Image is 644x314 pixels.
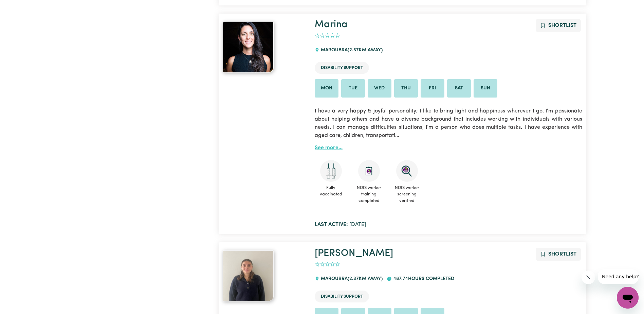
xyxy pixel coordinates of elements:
[315,103,582,144] p: I have a very happy & joyful personality; I like to bring light and happiness wherever I go. I’m ...
[421,79,444,98] li: Available on Fri
[358,160,380,182] img: CS Academy: Introduction to NDIS Worker Training course completed
[315,41,387,59] div: MAROUBRA
[396,160,418,182] img: NDIS Worker Screening Verified
[315,261,340,268] div: add rating by typing an integer from 0 to 5 or pressing arrow keys
[353,182,385,207] span: NDIS worker training completed
[394,79,418,98] li: Available on Thu
[315,222,348,227] b: Last active:
[582,271,595,284] iframe: Close message
[223,250,274,301] img: View Lana's profile
[598,269,639,284] iframe: Message from company
[315,79,338,98] li: Available on Mon
[548,251,576,257] span: Shortlist
[315,145,343,151] a: See more...
[223,250,307,301] a: Lana
[320,160,342,182] img: Care and support worker has received 2 doses of COVID-19 vaccine
[315,62,369,74] li: Disability Support
[4,5,41,10] span: Need any help?
[315,248,393,258] a: [PERSON_NAME]
[315,182,347,200] span: Fully vaccinated
[391,182,423,207] span: NDIS worker screening verified
[223,22,274,73] img: View Marina 's profile
[315,270,387,288] div: MAROUBRA
[315,32,340,40] div: add rating by typing an integer from 0 to 5 or pressing arrow keys
[536,19,581,32] button: Add to shortlist
[617,287,639,309] iframe: Button to launch messaging window
[474,79,497,98] li: Available on Sun
[536,248,581,261] button: Add to shortlist
[315,222,366,227] span: [DATE]
[348,276,383,281] span: ( 2.37 km away)
[348,48,383,53] span: ( 2.37 km away)
[548,23,576,28] span: Shortlist
[223,22,307,73] a: Marina
[315,291,369,302] li: Disability Support
[368,79,391,98] li: Available on Wed
[315,20,348,30] a: Marina
[387,270,458,288] div: 487.74 hours completed
[341,79,365,98] li: Available on Tue
[447,79,471,98] li: Available on Sat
